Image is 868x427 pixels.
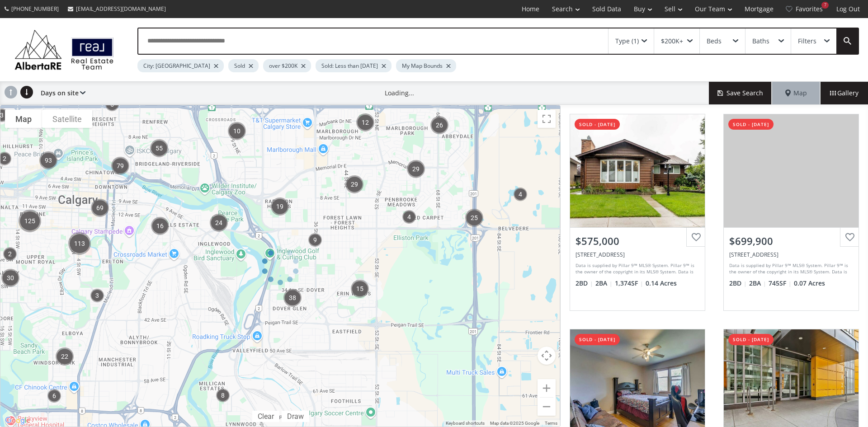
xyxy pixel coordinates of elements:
[63,0,170,17] a: [EMAIL_ADDRESS][DOMAIN_NAME]
[137,59,224,72] div: City: [GEOGRAPHIC_DATA]
[749,279,766,288] span: 2 BA
[707,38,722,44] div: Beds
[396,59,456,72] div: My Map Bounds
[561,105,714,320] a: sold - [DATE]$575,000[STREET_ADDRESS]Data is supplied by Pillar 9™ MLS® System. Pillar 9™ is the ...
[729,262,851,276] div: Data is supplied by Pillar 9™ MLS® System. Pillar 9™ is the owner of the copyright in its MLS® Sy...
[646,279,677,288] span: 0.14 Acres
[263,59,311,72] div: over $200K
[772,82,820,104] div: Map
[76,5,166,13] span: [EMAIL_ADDRESS][DOMAIN_NAME]
[595,279,613,288] span: 2 BA
[794,279,825,288] span: 0.07 Acres
[821,2,829,9] div: 7
[576,234,699,248] div: $575,000
[576,279,593,288] span: 2 BD
[769,279,792,288] span: 745 SF
[661,38,683,44] div: $200K+
[615,279,643,288] span: 1,374 SF
[785,89,807,98] span: Map
[798,38,816,44] div: Filters
[11,5,59,13] span: [PHONE_NUMBER]
[36,82,85,104] div: Days on site
[316,59,392,72] div: Sold: Less than [DATE]
[385,89,414,98] div: Loading...
[820,82,868,104] div: Gallery
[709,82,772,104] button: Save Search
[576,251,699,258] div: 7120 20 Street SE, Calgary, AB T2C 0P6
[729,279,747,288] span: 2 BD
[729,234,853,248] div: $699,900
[615,38,639,44] div: Type (1)
[752,38,769,44] div: Baths
[830,89,859,98] span: Gallery
[729,251,853,258] div: 829 4 Avenue NW, Calgary, AB T2N 0M9
[10,27,118,72] img: Logo
[576,262,697,276] div: Data is supplied by Pillar 9™ MLS® System. Pillar 9™ is the owner of the copyright in its MLS® Sy...
[228,59,259,72] div: Sold
[714,105,868,320] a: sold - [DATE]$699,900[STREET_ADDRESS]Data is supplied by Pillar 9™ MLS® System. Pillar 9™ is the ...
